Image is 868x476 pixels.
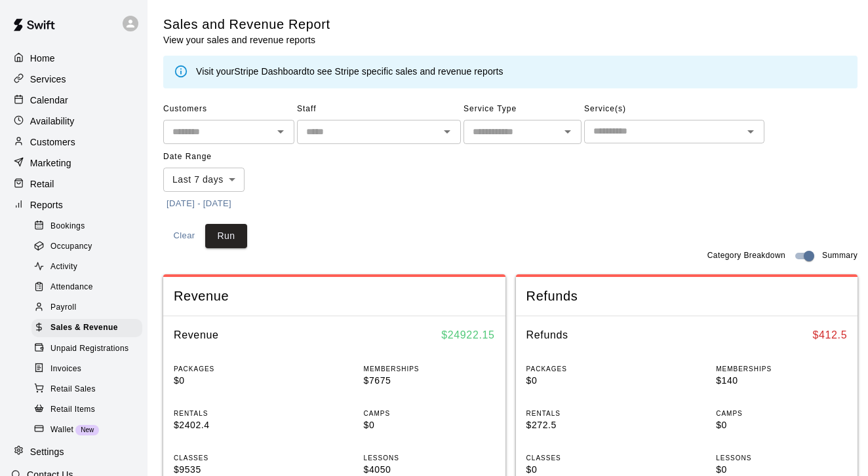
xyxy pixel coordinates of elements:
[163,168,245,192] div: Last 7 days
[163,147,278,168] span: Date Range
[707,249,785,263] span: Category Breakdown
[31,420,148,440] a: WalletNew
[526,453,658,463] p: CLASSES
[174,409,305,418] p: RENTALS
[297,99,461,120] span: Staff
[30,136,75,149] p: Customers
[31,399,148,420] a: Retail Items
[50,342,128,356] span: Unpaid Registrations
[163,16,330,33] h5: Sales and Revenue Report
[205,224,247,248] button: Run
[30,94,68,107] p: Calendar
[526,327,568,344] h6: Refunds
[174,287,495,305] span: Revenue
[364,364,495,374] p: MEMBERSHIPS
[30,198,63,211] p: Reports
[31,299,142,317] div: Payroll
[526,364,658,374] p: PACKAGES
[10,111,137,131] a: Availability
[364,418,495,432] p: $0
[30,73,66,86] p: Services
[526,418,658,432] p: $272.5
[174,374,305,388] p: $0
[364,453,495,463] p: LESSONS
[163,194,235,214] button: [DATE] - [DATE]
[716,418,847,432] p: $0
[526,409,658,418] p: RENTALS
[31,217,142,236] div: Bookings
[50,424,73,437] span: Wallet
[31,238,142,256] div: Occupancy
[364,409,495,418] p: CAMPS
[50,240,92,253] span: Occupancy
[30,115,75,128] p: Availability
[174,327,219,344] h6: Revenue
[526,374,658,388] p: $0
[716,409,847,418] p: CAMPS
[10,442,137,462] a: Settings
[50,383,96,396] span: Retail Sales
[559,122,577,141] button: Open
[163,99,294,120] span: Customers
[31,360,142,378] div: Invoices
[10,132,137,152] a: Customers
[75,426,99,433] span: New
[822,249,858,263] span: Summary
[31,278,148,298] a: Attendance
[31,380,142,399] div: Retail Sales
[174,364,305,374] p: PACKAGES
[10,90,137,110] a: Calendar
[10,69,137,89] a: Services
[174,418,305,432] p: $2402.4
[50,301,76,314] span: Payroll
[50,281,93,294] span: Attendance
[163,224,205,248] button: Clear
[364,374,495,388] p: $7675
[50,261,77,274] span: Activity
[31,278,142,297] div: Attendance
[441,327,494,344] h6: $ 24922.15
[31,379,148,399] a: Retail Sales
[31,339,148,359] a: Unpaid Registrations
[30,52,55,65] p: Home
[464,99,582,120] span: Service Type
[716,374,847,388] p: $140
[812,327,847,344] h6: $ 412.5
[31,216,148,236] a: Bookings
[526,287,848,305] span: Refunds
[10,174,137,194] a: Retail
[31,257,148,278] a: Activity
[31,236,148,257] a: Occupancy
[10,153,137,173] a: Marketing
[716,364,847,374] p: MEMBERSHIPS
[30,156,71,170] p: Marketing
[196,65,503,79] div: Visit your to see Stripe specific sales and revenue reports
[31,421,142,439] div: WalletNew
[50,321,118,335] span: Sales & Revenue
[31,258,142,276] div: Activity
[31,359,148,379] a: Invoices
[584,99,764,120] span: Service(s)
[741,122,760,141] button: Open
[31,318,148,339] a: Sales & Revenue
[10,48,137,68] a: Home
[50,220,85,233] span: Bookings
[50,363,81,376] span: Invoices
[271,122,290,141] button: Open
[50,403,95,416] span: Retail Items
[31,298,148,318] a: Payroll
[30,445,64,458] p: Settings
[438,122,456,141] button: Open
[10,195,137,215] a: Reports
[31,340,142,358] div: Unpaid Registrations
[31,401,142,419] div: Retail Items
